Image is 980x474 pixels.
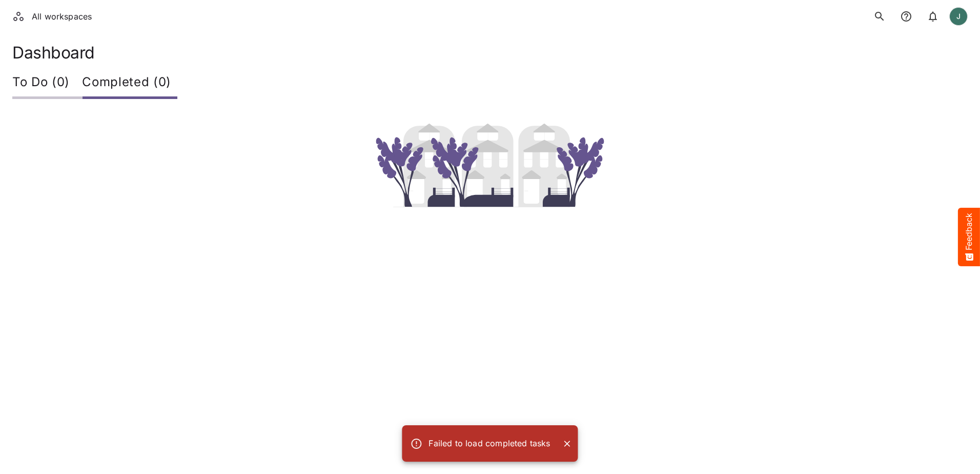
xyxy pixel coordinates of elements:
div: Failed to load completed tasks [428,433,550,453]
div: Completed (0) [82,68,177,99]
button: notifications [923,6,943,27]
div: J [949,7,968,26]
button: Close [561,437,574,450]
button: Feedback [958,208,980,266]
div: To Do (0) [12,68,82,99]
img: no_tasks.svg [367,124,612,207]
button: search [869,6,890,27]
button: notifications [896,6,916,27]
h1: Dashboard [12,43,968,62]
